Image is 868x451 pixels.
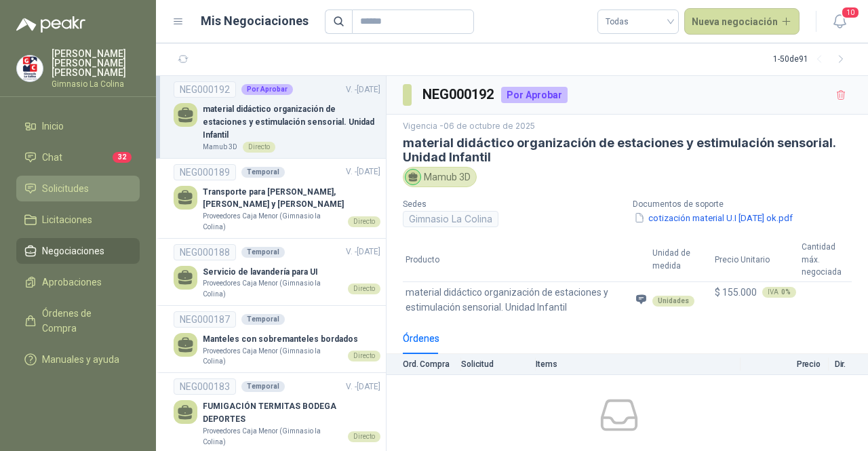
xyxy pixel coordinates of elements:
[536,354,741,375] th: Items
[42,243,104,258] span: Negociaciones
[348,351,380,361] div: Directo
[174,81,380,153] a: NEG000192Por AprobarV. -[DATE] material didáctico organización de estaciones y estimulación senso...
[174,81,236,98] div: NEG000192
[762,287,796,298] div: IVA
[406,285,630,315] span: material didáctico organización de estaciones y estimulación sensorial. Unidad Infantil
[650,238,711,282] th: Unidad de medida
[174,244,236,260] div: NEG000188
[16,238,140,264] a: Negociaciones
[203,186,380,212] p: Transporte para [PERSON_NAME], [PERSON_NAME] y [PERSON_NAME]
[715,287,757,298] span: $ 155.000
[203,333,380,346] p: Manteles con sobremanteles bordados
[201,12,309,31] h1: Mis Negociaciones
[203,211,342,232] p: Proveedores Caja Menor (Gimnasio la Colina)
[422,84,496,105] h3: NEG000192
[403,167,477,187] div: Mamub 3D
[773,49,852,71] div: 1 - 50 de 91
[346,247,380,256] span: V. - [DATE]
[174,311,380,367] a: NEG000187TemporalManteles con sobremanteles bordadosProveedores Caja Menor (Gimnasio la Colina)Di...
[16,16,85,33] img: Logo peakr
[17,56,43,81] img: Company Logo
[684,8,800,35] button: Nueva negociación
[203,346,342,367] p: Proveedores Caja Menor (Gimnasio la Colina)
[174,164,380,233] a: NEG000189TemporalV. -[DATE] Transporte para [PERSON_NAME], [PERSON_NAME] y [PERSON_NAME]Proveedor...
[403,198,622,211] p: Sedes
[203,142,237,153] p: Mamub 3D
[16,300,140,341] a: Órdenes de Compra
[16,269,140,295] a: Aprobaciones
[241,84,293,95] div: Por Aprobar
[16,347,140,372] a: Manuales y ayuda
[633,211,794,225] button: cotización material U.I [DATE] ok.pdf
[174,164,236,180] div: NEG000189
[16,176,140,201] a: Solicitudes
[42,275,102,290] span: Aprobaciones
[652,296,694,307] div: Unidades
[841,6,860,19] span: 10
[203,103,380,142] p: material didáctico organización de estaciones y estimulación sensorial. Unidad Infantil
[241,167,285,178] div: Temporal
[16,144,140,170] a: Chat32
[829,354,868,375] th: Dir.
[42,119,64,134] span: Inicio
[387,354,461,375] th: Ord. Compra
[16,207,140,233] a: Licitaciones
[203,400,380,426] p: FUMIGACIÓN TERMITAS BODEGA DEPORTES
[174,378,380,447] a: NEG000183TemporalV. -[DATE] FUMIGACIÓN TERMITAS BODEGA DEPORTESProveedores Caja Menor (Gimnasio l...
[741,354,829,375] th: Precio
[403,211,498,227] div: Gimnasio La Colina
[42,212,92,227] span: Licitaciones
[203,266,380,279] p: Servicio de lavandería para UI
[243,142,275,153] div: Directo
[113,152,132,163] span: 32
[403,120,852,133] p: Vigencia - 06 de octubre de 2025
[348,216,380,227] div: Directo
[781,289,791,296] b: 0 %
[346,167,380,176] span: V. - [DATE]
[348,431,380,442] div: Directo
[403,331,439,346] div: Órdenes
[203,426,342,447] p: Proveedores Caja Menor (Gimnasio la Colina)
[42,181,89,196] span: Solicitudes
[241,381,285,392] div: Temporal
[461,354,536,375] th: Solicitud
[241,314,285,325] div: Temporal
[174,378,236,395] div: NEG000183
[348,283,380,294] div: Directo
[799,238,852,282] th: Cantidad máx. negociada
[241,247,285,258] div: Temporal
[52,80,140,88] p: Gimnasio La Colina
[16,113,140,139] a: Inicio
[174,311,236,328] div: NEG000187
[42,150,62,165] span: Chat
[403,238,650,282] th: Producto
[403,136,852,164] h3: material didáctico organización de estaciones y estimulación sensorial. Unidad Infantil
[42,306,127,336] span: Órdenes de Compra
[346,382,380,391] span: V. - [DATE]
[712,238,799,282] th: Precio Unitario
[52,49,140,77] p: [PERSON_NAME] [PERSON_NAME] [PERSON_NAME]
[174,244,380,300] a: NEG000188TemporalV. -[DATE] Servicio de lavandería para UIProveedores Caja Menor (Gimnasio la Col...
[42,352,119,367] span: Manuales y ayuda
[606,12,671,32] span: Todas
[501,87,568,103] div: Por Aprobar
[203,278,342,299] p: Proveedores Caja Menor (Gimnasio la Colina)
[827,9,852,34] button: 10
[633,198,852,211] p: Documentos de soporte
[346,85,380,94] span: V. - [DATE]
